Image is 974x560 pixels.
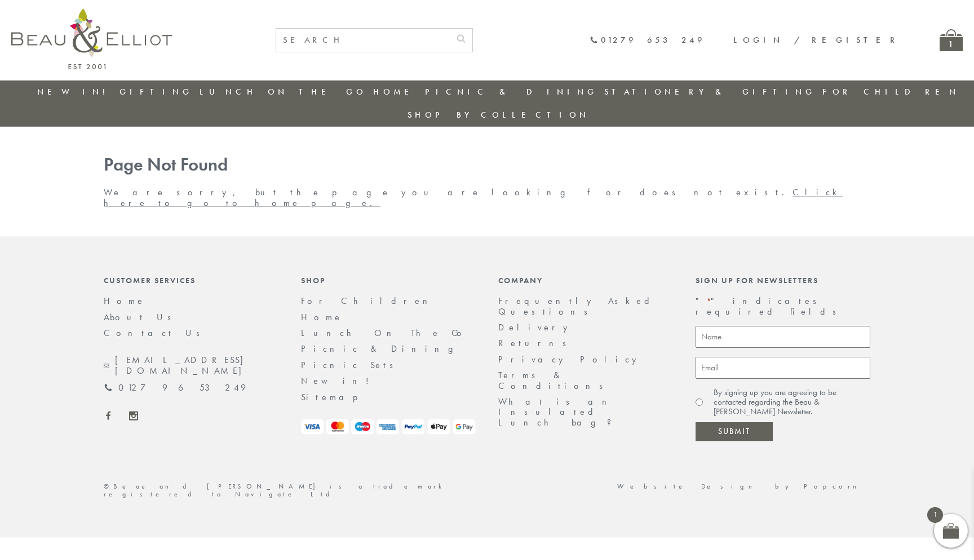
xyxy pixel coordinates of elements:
[498,276,673,285] div: Company
[104,355,278,376] a: [EMAIL_ADDRESS][DOMAIN_NAME]
[498,396,621,428] a: What is an Insulated Lunch bag?
[696,357,870,379] input: Email
[104,276,278,285] div: Customer Services
[301,359,401,371] a: Picnic Sets
[104,155,870,176] h1: Page Not Found
[822,86,959,97] a: For Children
[104,186,843,208] a: Click here to go to home page.
[92,483,487,499] div: ©Beau and [PERSON_NAME] is a trademark registered to Navigate Ltd.
[927,507,943,523] span: 1
[408,109,590,120] a: Shop by collection
[498,369,610,391] a: Terms & Conditions
[590,35,705,45] a: 01279 653 249
[498,295,657,317] a: Frequently Asked Questions
[37,86,113,97] a: New in!
[498,353,643,365] a: Privacy Policy
[696,326,870,348] input: Name
[301,343,464,355] a: Picnic & Dining
[104,295,145,307] a: Home
[696,296,870,317] p: " " indicates required fields
[301,311,343,323] a: Home
[104,327,207,339] a: Contact Us
[92,155,882,208] div: We are sorry, but the page you are looking for does not exist.
[733,34,900,46] a: Login / Register
[714,388,870,417] label: By signing up you are agreeing to be contacted regarding the Beau & [PERSON_NAME] Newsletter.
[104,383,246,393] a: 01279 653 249
[301,276,476,285] div: Shop
[276,29,450,52] input: SEARCH
[696,276,870,285] div: Sign up for newsletters
[604,86,816,97] a: Stationery & Gifting
[425,86,597,97] a: Picnic & Dining
[498,337,574,349] a: Returns
[301,327,468,339] a: Lunch On The Go
[940,29,963,51] a: 1
[301,375,377,387] a: New in!
[617,482,870,491] a: Website Design by Popcorn
[301,419,476,434] img: payment-logos.png
[11,8,172,69] img: logo
[104,311,179,323] a: About Us
[498,321,574,333] a: Delivery
[119,86,193,97] a: Gifting
[696,422,773,441] input: Submit
[301,295,436,307] a: For Children
[200,86,366,97] a: Lunch On The Go
[301,391,373,403] a: Sitemap
[373,86,418,97] a: Home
